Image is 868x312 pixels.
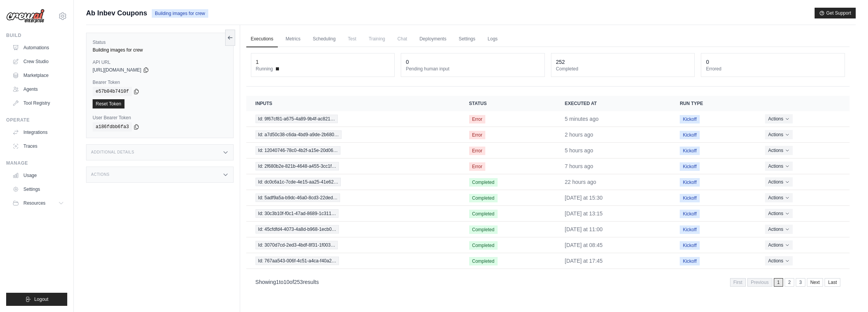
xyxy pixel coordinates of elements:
label: Status [93,39,227,45]
a: View execution details for Id [256,257,451,265]
h3: Additional Details [91,150,134,155]
p: Showing to of results [256,278,319,286]
a: Crew Studio [9,55,67,68]
label: Bearer Token [93,79,227,85]
a: View execution details for Id [256,115,451,123]
img: Logo [6,9,45,23]
span: Kickoff [680,210,700,218]
code: a186fdbb6fa3 [93,122,132,132]
span: Completed [469,241,498,250]
a: Settings [9,183,67,195]
time: August 27, 2025 at 11:00 GMT-3 [565,226,603,232]
a: Executions [246,31,278,47]
span: Id: 45cfdfd4-4073-4a8d-b968-1ecb0… [256,225,339,234]
span: Id: 2f680b2e-821b-4648-a455-3cc1f… [256,162,339,170]
a: Agents [9,83,67,95]
span: Kickoff [680,178,700,187]
th: Status [460,96,556,111]
a: View execution details for Id [256,130,451,139]
a: Tool Registry [9,97,67,109]
span: Id: 3070d7cd-2ed3-4bdf-8f31-1f003… [256,241,338,249]
a: Usage [9,169,67,182]
a: 2 [785,278,794,287]
span: [URL][DOMAIN_NAME] [93,67,141,73]
span: Id: 30c3b10f-f0c1-47ad-8689-1c311… [256,209,339,218]
span: Resources [23,200,45,206]
span: Error [469,131,486,139]
div: Operate [6,117,67,123]
span: Id: 5adf9a5a-b9dc-46a0-8cd3-22ded… [256,194,340,202]
span: 10 [284,279,290,285]
button: Actions for execution [765,225,792,234]
span: Completed [469,178,498,187]
span: Ab Inbev Coupons [86,8,147,18]
a: Automations [9,42,67,54]
button: Actions for execution [765,114,792,123]
span: Kickoff [680,115,700,123]
code: e57b04b7410f [93,87,132,96]
button: Actions for execution [765,256,792,265]
span: Kickoff [680,225,700,234]
a: Traces [9,140,67,152]
div: Build [6,32,67,38]
button: Resources [9,197,67,209]
a: View execution details for Id [256,209,451,218]
span: Kickoff [680,131,700,139]
dt: Pending human input [406,66,540,72]
span: Test [343,31,361,47]
section: Crew executions table [246,96,850,292]
span: Kickoff [680,147,700,155]
time: August 26, 2025 at 17:45 GMT-3 [565,258,603,264]
a: Next [807,278,823,287]
dt: Completed [556,66,690,72]
span: Previous [747,278,772,287]
span: Logout [34,296,48,302]
label: API URL [93,59,227,65]
div: 0 [406,58,409,66]
span: Training is not available until the deployment is complete [364,31,390,47]
span: Completed [469,225,498,234]
span: Error [469,115,486,123]
a: Deployments [415,31,451,47]
span: Id: 9f67cf81-a675-4a89-9b4f-ac821… [256,115,338,123]
a: Marketplace [9,69,67,82]
span: Error [469,162,486,171]
a: Logs [483,31,502,47]
div: 1 [256,58,259,66]
a: View execution details for Id [256,146,451,155]
a: Metrics [281,31,305,47]
span: Id: 12040746-78c0-4b2f-a15e-20d06… [256,146,341,155]
time: August 27, 2025 at 13:15 GMT-3 [565,210,603,217]
a: View execution details for Id [256,225,451,234]
span: Error [469,147,486,155]
th: Inputs [246,96,460,111]
span: First [730,278,746,287]
span: 1 [276,279,279,285]
label: User Bearer Token [93,115,227,121]
time: August 27, 2025 at 17:45 GMT-3 [565,179,596,185]
div: 252 [556,58,565,66]
span: Building images for crew [152,9,208,18]
span: Id: 767aa543-006f-4c51-a4ca-f40a2… [256,257,339,265]
span: Completed [469,210,498,218]
button: Actions for execution [765,177,792,187]
span: Kickoff [680,257,700,265]
time: August 28, 2025 at 15:30 GMT-3 [565,116,599,122]
th: Run Type [671,96,756,111]
button: Get Support [815,8,856,18]
dt: Errored [706,66,840,72]
time: August 28, 2025 at 13:15 GMT-3 [565,132,593,138]
span: Kickoff [680,241,700,250]
span: Running [256,66,273,72]
nav: Pagination [246,272,850,292]
a: 3 [796,278,805,287]
button: Actions for execution [765,193,792,202]
time: August 28, 2025 at 11:00 GMT-3 [565,147,593,153]
a: View execution details for Id [256,194,451,202]
th: Executed at [556,96,671,111]
a: Integrations [9,126,67,138]
time: August 27, 2025 at 15:30 GMT-3 [565,195,603,201]
span: 1 [774,278,783,287]
button: Actions for execution [765,146,792,155]
span: 253 [294,279,303,285]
